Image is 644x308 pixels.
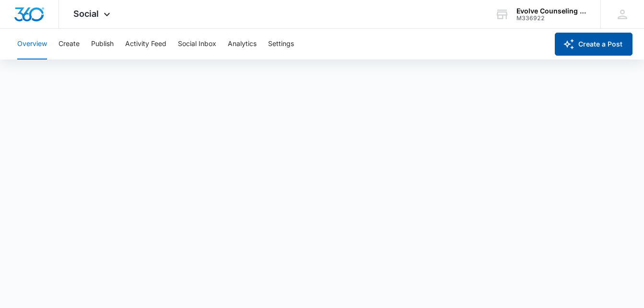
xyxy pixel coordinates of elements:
button: Create [59,29,80,59]
span: Social [73,9,99,19]
button: Publish [91,29,114,59]
div: account id [516,15,586,22]
button: Activity Feed [125,29,166,59]
div: account name [516,7,586,15]
button: Settings [268,29,294,59]
button: Social Inbox [178,29,216,59]
button: Analytics [228,29,257,59]
button: Overview [17,29,47,59]
button: Create a Post [555,33,632,56]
